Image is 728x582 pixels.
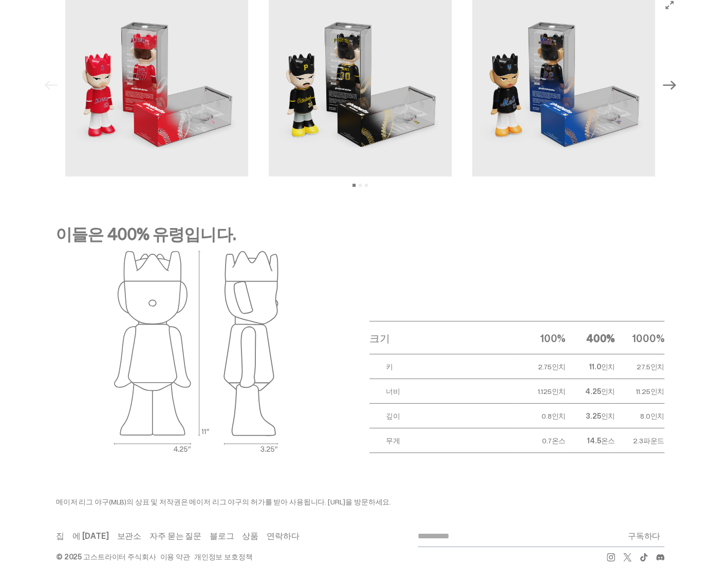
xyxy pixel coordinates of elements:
a: 이용 약관 [160,553,190,560]
font: 14.5온스 [587,436,615,445]
button: 구독하다 [624,526,664,547]
font: 연락하다 [267,531,299,541]
font: 구독하다 [628,531,660,541]
font: 깊이 [386,411,400,421]
font: 11.25인치 [636,387,664,396]
font: 이들은 400% 유령입니다. [56,223,236,245]
font: 0.8인치 [542,411,566,421]
font: 블로그 [210,531,234,541]
font: 100% [540,332,566,345]
font: 자주 묻는 질문 [150,531,201,541]
font: 2.75인치 [538,362,566,371]
font: 너비 [386,387,400,396]
font: 11.0인치 [589,362,615,371]
font: 27.5인치 [637,362,664,371]
font: 무게 [386,436,400,445]
a: 개인정보 보호정책 [194,553,253,560]
font: 에 [DATE] [72,531,109,541]
font: 1.125인치 [538,387,566,396]
img: 유령 윤곽선 사양 [114,251,278,453]
font: 보관소 [117,531,142,541]
font: 4.25인치 [585,387,615,396]
font: 3.25인치 [586,411,615,421]
font: 크기 [369,332,390,345]
font: 400% [586,332,615,345]
font: 키 [386,362,393,371]
font: 2.3파운드 [633,436,664,445]
font: 집 [56,531,64,541]
font: 이용 약관 [160,552,190,561]
font: 8.0인치 [640,411,664,421]
font: 1000% [632,332,664,345]
font: © 2025 고스트라이터 주식회사 [56,552,156,561]
a: 집 [56,532,64,540]
a: 상품 [242,532,258,540]
font: 메이저 리그 야구(MLB)의 상표 및 저작권은 메이저 리그 야구의 허가를 받아 사용됩니다. [URL]을 방문하세요. [56,497,391,506]
a: 에 [DATE] [72,532,109,540]
a: 연락하다 [267,532,299,540]
font: 개인정보 보호정책 [194,552,253,561]
a: 자주 묻는 질문 [150,532,201,540]
font: 상품 [242,531,258,541]
button: 다음 [658,74,681,97]
font: 0.7온스 [542,436,566,445]
a: 보관소 [117,532,142,540]
a: 블로그 [210,532,234,540]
